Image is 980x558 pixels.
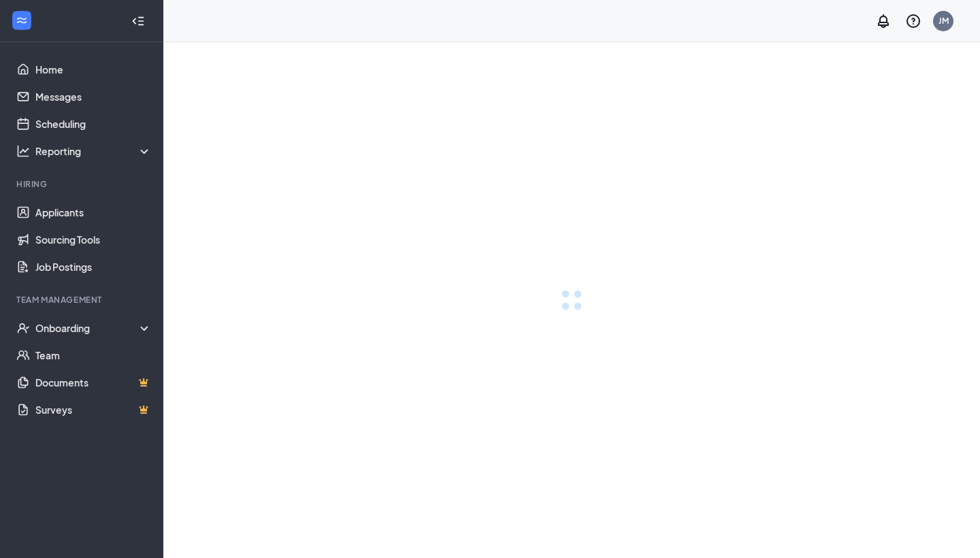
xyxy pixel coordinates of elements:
a: DocumentsCrown [35,369,152,396]
div: Reporting [35,144,152,158]
div: Hiring [16,178,149,190]
div: JM [938,15,949,27]
svg: Collapse [131,14,145,28]
svg: QuestionInfo [905,13,921,29]
svg: Notifications [875,13,892,29]
a: Sourcing Tools [35,226,152,253]
svg: UserCheck [16,321,30,335]
a: SurveysCrown [35,396,152,423]
a: Home [35,56,152,83]
svg: Analysis [16,144,30,158]
a: Scheduling [35,110,152,137]
a: Job Postings [35,253,152,280]
a: Applicants [35,199,152,226]
div: Onboarding [35,321,152,335]
a: Messages [35,83,152,110]
div: Team Management [16,294,149,306]
a: Team [35,342,152,369]
svg: WorkstreamLogo [15,14,29,27]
